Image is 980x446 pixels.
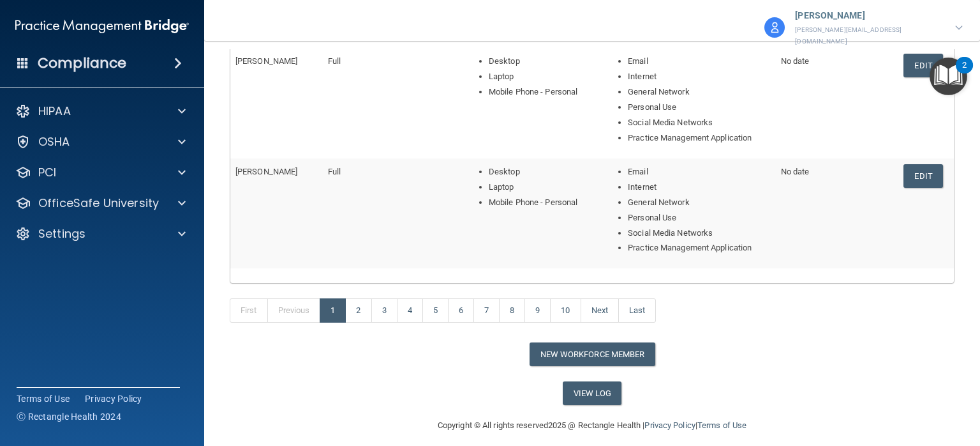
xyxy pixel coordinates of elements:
p: HIPAA [38,104,71,119]
li: Mobile Phone - Personal [489,84,592,100]
a: OSHA [15,134,186,150]
li: Laptop [489,69,592,84]
a: Edit [903,54,942,77]
a: PCI [15,165,186,180]
li: Personal Use [628,100,771,115]
p: [PERSON_NAME] [795,8,942,24]
a: 3 [371,298,397,323]
li: Social Media Networks [628,226,771,241]
a: 8 [499,298,525,323]
span: Full [328,167,341,176]
a: 7 [473,298,500,323]
p: [PERSON_NAME][EMAIL_ADDRESS][DOMAIN_NAME] [795,24,942,48]
a: Privacy Policy [85,392,142,405]
li: General Network [628,195,771,210]
li: General Network [628,84,771,100]
li: Internet [628,69,771,84]
span: [PERSON_NAME] [235,167,297,176]
p: OSHA [38,134,70,150]
a: 1 [320,298,346,323]
a: View Log [563,381,622,405]
li: Personal Use [628,210,771,226]
li: Practice Management Application [628,240,771,256]
li: Email [628,164,771,180]
li: Social Media Networks [628,115,771,130]
a: 9 [524,298,551,323]
button: Open Resource Center, 2 new notifications [930,58,967,95]
a: 5 [422,298,449,323]
img: arrow-down.227dba2b.svg [955,26,963,30]
a: Edit [903,164,942,188]
li: Desktop [489,54,592,69]
a: Privacy Policy [644,420,695,430]
h4: Compliance [38,54,126,72]
a: Terms of Use [697,420,746,430]
span: Ⓒ Rectangle Health 2024 [17,410,121,423]
li: Internet [628,180,771,195]
a: 10 [550,298,581,323]
li: Desktop [489,164,592,180]
a: 2 [345,298,371,323]
li: Laptop [489,180,592,195]
a: Previous [267,298,321,323]
a: OfficeSafe University [15,196,186,211]
a: 6 [448,298,474,323]
li: Mobile Phone - Personal [489,195,592,210]
img: PMB logo [15,13,189,39]
span: Full [328,56,341,66]
a: HIPAA [15,104,186,119]
span: No date [781,56,810,66]
div: Copyright © All rights reserved 2025 @ Rectangle Health | | [359,405,825,446]
a: Next [581,298,619,323]
iframe: Drift Widget Chat Controller [760,356,965,406]
a: 4 [397,298,423,323]
img: avatar.17b06cb7.svg [764,17,785,38]
span: No date [781,167,810,176]
li: Email [628,54,771,69]
span: [PERSON_NAME] [235,56,297,66]
a: Last [618,298,656,323]
a: First [230,298,268,323]
p: Settings [38,226,85,242]
p: PCI [38,165,56,180]
a: Settings [15,226,186,242]
button: New Workforce Member [530,342,655,366]
a: Terms of Use [17,392,70,405]
li: Practice Management Application [628,130,771,146]
div: 2 [962,65,967,82]
p: OfficeSafe University [38,196,159,211]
